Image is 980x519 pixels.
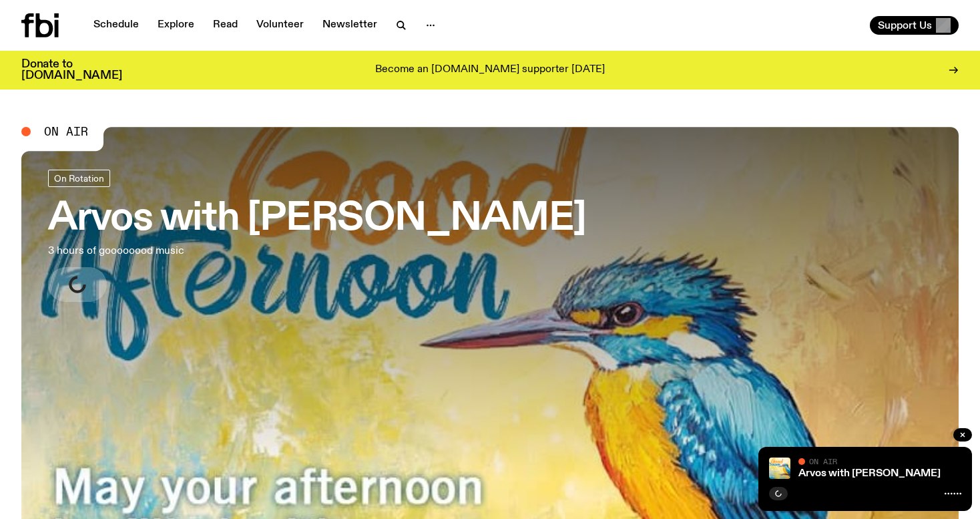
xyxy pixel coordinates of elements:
[54,173,104,183] span: On Rotation
[48,170,586,302] a: Arvos with [PERSON_NAME]3 hours of goooooood music
[150,16,202,35] a: Explore
[85,16,147,35] a: Schedule
[48,243,390,259] p: 3 hours of goooooood music
[48,170,110,187] a: On Rotation
[878,19,932,31] span: Support Us
[314,16,385,35] a: Newsletter
[809,457,837,466] span: On Air
[375,64,605,76] p: Become an [DOMAIN_NAME] supporter [DATE]
[48,200,586,238] h3: Arvos with [PERSON_NAME]
[205,16,246,35] a: Read
[870,16,959,35] button: Support Us
[44,126,88,138] span: On Air
[248,16,312,35] a: Volunteer
[21,59,122,81] h3: Donate to [DOMAIN_NAME]
[798,468,941,479] a: Arvos with [PERSON_NAME]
